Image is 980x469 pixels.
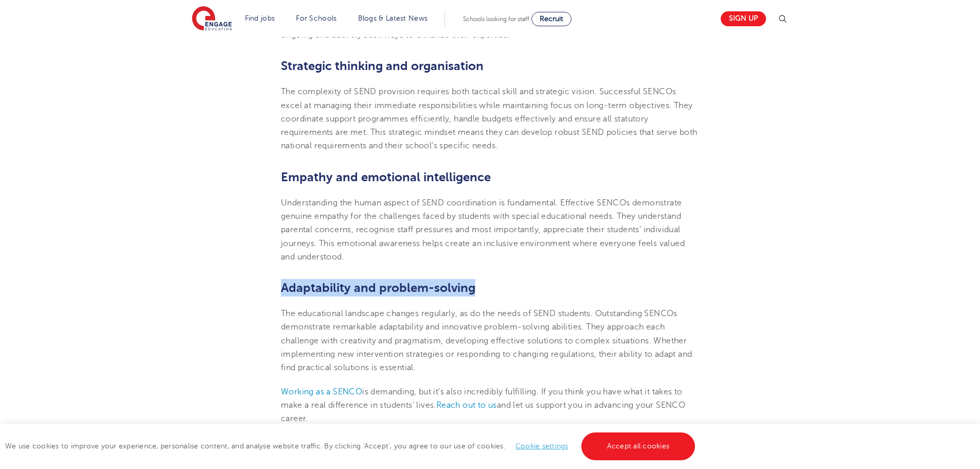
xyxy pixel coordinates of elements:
span: Strategic thinking and organisation [281,59,484,73]
a: Blogs & Latest News [358,14,428,22]
span: We use cookies to improve your experience, personalise content, and analyse website traffic. By c... [5,442,698,450]
img: Engage Education [192,6,232,32]
span: The complexity of SEND provision requires both tactical skill and strategic vision. Successful SE... [281,87,698,150]
span: Schools looking for staff [463,15,529,23]
span: Understanding the human aspect of SEND coordination is fundamental. Effective SENCOs demonstrate ... [281,198,685,262]
a: Working as a SENCO [281,387,362,396]
a: Recruit [531,12,572,26]
a: Reach out to us [436,401,497,410]
span: Empathy and emotional intelligence [281,170,491,184]
a: Find jobs [245,14,275,22]
a: Sign up [721,11,766,26]
a: Accept all cookies [581,432,696,460]
span: is demanding, but it’s also incredibly fulfilling. If you think you have what it takes to make a ... [281,387,685,424]
a: Cookie settings [515,442,568,450]
span: The educational landscape changes regularly, as do the needs of SEND students. Outstanding SENCOs... [281,309,692,372]
a: For Schools [296,14,336,22]
span: Recruit [540,15,563,23]
span: Adaptability and problem-solving [281,281,475,295]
